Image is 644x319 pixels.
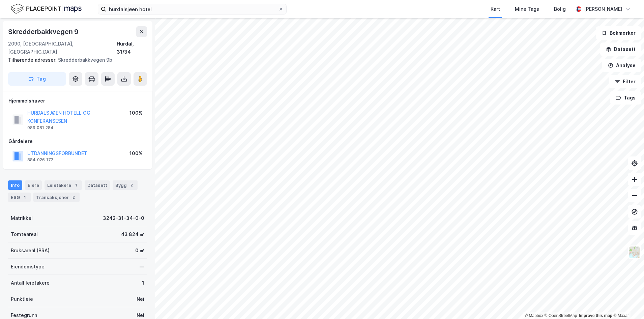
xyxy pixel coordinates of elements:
[140,263,144,271] div: —
[8,180,22,190] div: Info
[135,246,144,255] div: 0 ㎡
[142,279,144,287] div: 1
[554,5,566,13] div: Bolig
[129,109,143,117] div: 100%
[21,194,28,201] div: 1
[8,40,117,56] div: 2090, [GEOGRAPHIC_DATA], [GEOGRAPHIC_DATA]
[11,3,82,15] img: logo.f888ab2527a4732fd821a326f86c7f29.svg
[515,5,539,13] div: Mine Tags
[128,182,135,188] div: 2
[11,246,50,255] div: Bruksareal (BRA)
[70,194,77,201] div: 2
[8,193,31,202] div: ESG
[27,125,54,130] div: 989 081 284
[602,59,641,72] button: Analyse
[11,279,50,287] div: Antall leietakere
[8,72,66,86] button: Tag
[27,157,53,163] div: 884 026 172
[11,263,45,271] div: Eiendomstype
[11,214,33,222] div: Matrikkel
[106,4,278,14] input: Søk på adresse, matrikkel, gårdeiere, leietakere eller personer
[8,57,58,63] span: Tilhørende adresser:
[545,313,577,318] a: OpenStreetMap
[584,5,622,13] div: [PERSON_NAME]
[113,180,138,190] div: Bygg
[8,26,80,37] div: Skredderbakkvegen 9
[11,295,33,303] div: Punktleie
[137,295,144,303] div: Nei
[117,40,147,56] div: Hurdal, 31/34
[628,246,641,259] img: Z
[121,230,144,238] div: 43 824 ㎡
[610,287,644,319] iframe: Chat Widget
[72,182,79,188] div: 1
[33,193,80,202] div: Transaksjoner
[25,180,42,190] div: Eiere
[103,214,144,222] div: 3242-31-34-0-0
[8,137,147,145] div: Gårdeiere
[610,91,641,105] button: Tags
[8,56,142,64] div: Skredderbakkvegen 9b
[45,180,82,190] div: Leietakere
[600,42,641,56] button: Datasett
[525,313,543,318] a: Mapbox
[491,5,500,13] div: Kart
[579,313,612,318] a: Improve this map
[610,287,644,319] div: Kontrollprogram for chat
[85,180,110,190] div: Datasett
[11,230,38,238] div: Tomteareal
[609,75,641,88] button: Filter
[8,97,147,105] div: Hjemmelshaver
[596,26,641,40] button: Bokmerker
[129,149,143,157] div: 100%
